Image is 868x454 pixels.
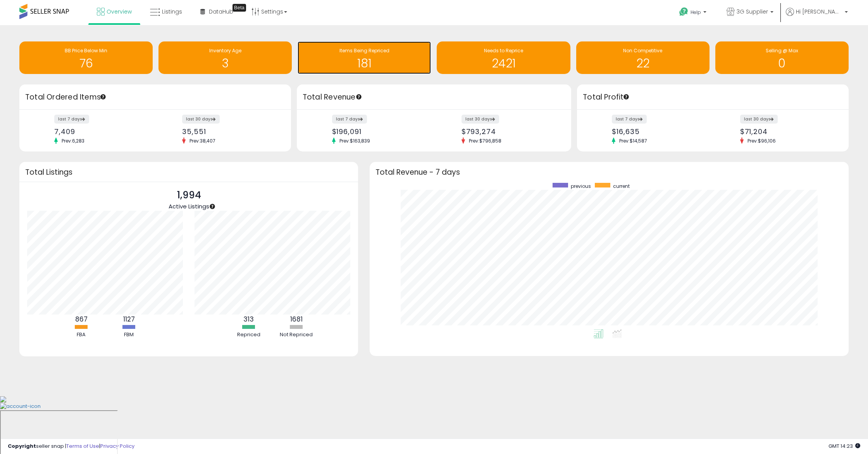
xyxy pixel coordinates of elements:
div: $71,204 [740,127,835,136]
div: Repriced [226,331,272,339]
h1: 22 [580,57,706,70]
h1: 0 [719,57,845,70]
div: Not Repriced [273,331,320,339]
span: Listings [162,8,182,15]
h1: 2421 [441,57,566,70]
a: Hi [PERSON_NAME] [786,8,848,25]
a: BB Price Below Min 76 [19,41,153,74]
label: last 30 days [740,115,778,124]
h1: 76 [23,57,149,70]
label: last 30 days [182,115,220,124]
span: Overview [107,8,132,15]
span: previous [571,183,591,189]
a: Inventory Age 3 [158,41,292,74]
a: Non Competitive 22 [576,41,710,74]
div: 35,551 [182,127,277,136]
div: Tooltip anchor [232,4,246,12]
div: $793,274 [462,127,558,136]
h1: 3 [162,57,288,70]
span: Inventory Age [209,47,241,54]
span: DataHub [209,8,233,15]
span: Help [691,9,701,15]
h1: 181 [301,57,427,70]
label: last 30 days [462,115,499,124]
p: 1,994 [169,188,209,203]
div: $16,635 [612,127,707,136]
a: Selling @ Max 0 [715,41,849,74]
div: Tooltip anchor [100,93,107,100]
span: Prev: $796,858 [465,138,505,144]
span: BB Price Below Min [65,47,107,54]
span: Items Being Repriced [339,47,389,54]
b: 1681 [290,315,303,324]
a: Help [673,1,714,25]
span: Prev: $14,587 [615,138,651,144]
div: Tooltip anchor [209,203,216,210]
h3: Total Revenue - 7 days [375,169,843,175]
b: 867 [75,315,88,324]
div: $196,091 [332,127,428,136]
label: last 7 days [612,115,647,124]
span: Needs to Reprice [484,47,523,54]
span: Hi [PERSON_NAME] [796,8,842,15]
b: 1127 [123,315,135,324]
span: 3G Supplier [737,8,768,15]
h3: Total Ordered Items [25,92,285,103]
span: Prev: 6,283 [58,138,88,144]
div: 7,409 [54,127,149,136]
span: Selling @ Max [766,47,798,54]
h3: Total Profit [583,92,843,103]
span: Prev: $96,106 [744,138,780,144]
span: Prev: $163,839 [336,138,374,144]
div: FBM [106,331,152,339]
label: last 7 days [332,115,367,124]
span: Active Listings [169,202,209,210]
div: Tooltip anchor [623,93,630,100]
i: Get Help [679,7,689,17]
span: Prev: 38,407 [186,138,219,144]
a: Needs to Reprice 2421 [437,41,570,74]
h3: Total Revenue [303,92,565,103]
b: 313 [243,315,254,324]
h3: Total Listings [25,169,352,175]
div: FBA [58,331,105,339]
div: Tooltip anchor [355,93,362,100]
a: Items Being Repriced 181 [298,41,431,74]
span: current [613,183,630,189]
label: last 7 days [54,115,89,124]
span: Non Competitive [623,47,662,54]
